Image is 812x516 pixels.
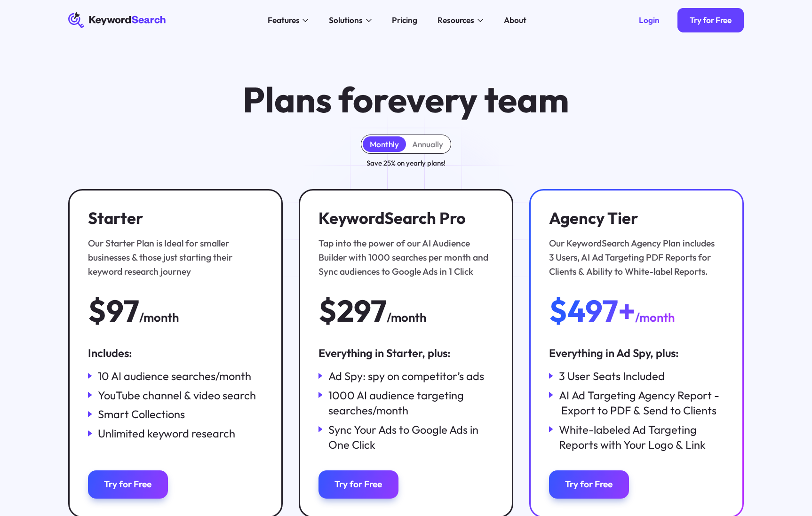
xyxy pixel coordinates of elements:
div: 1000 AI audience targeting searches/month [328,388,494,418]
div: 3 User Seats Included [559,368,665,383]
div: Login [639,15,660,25]
div: Save 25% on yearly plans! [366,158,446,169]
div: Solutions [329,14,363,26]
div: Resources [438,14,474,26]
a: Login [627,8,672,32]
div: Our KeywordSearch Agency Plan includes 3 Users, AI Ad Targeting PDF Reports for Clients & Ability... [549,236,719,279]
div: Tap into the power of our AI Audience Builder with 1000 searches per month and Sync audiences to ... [318,236,488,279]
a: Try for Free [549,470,629,499]
div: Everything in Ad Spy, plus: [549,345,724,360]
h1: Plans for [243,81,569,119]
div: Features [268,14,300,26]
a: Try for Free [318,470,398,499]
div: Smart Collections [98,406,185,421]
div: $97 [88,295,139,327]
div: Pricing [392,14,417,26]
a: About [498,12,533,28]
div: Try for Free [690,15,732,25]
div: /month [139,308,179,327]
div: Sync Your Ads to Google Ads in One Click [328,422,494,452]
a: Try for Free [88,470,168,499]
div: Our Starter Plan is Ideal for smaller businesses & those just starting their keyword research jou... [88,236,258,279]
div: Annually [412,139,443,149]
div: $297 [318,295,387,327]
div: 10 AI audience searches/month [98,368,251,383]
div: $497+ [549,295,635,327]
div: YouTube channel & video search [98,388,256,403]
div: Try for Free [334,478,382,490]
h3: Starter [88,209,258,228]
a: Pricing [386,12,424,28]
h3: KeywordSearch Pro [318,209,488,228]
span: every team [388,77,569,122]
div: /month [387,308,426,327]
div: Includes: [88,345,263,360]
div: Try for Free [104,478,151,490]
a: Try for Free [677,8,744,32]
div: Everything in Starter, plus: [318,345,494,360]
div: AI Ad Targeting Agency Report - Export to PDF & Send to Clients [559,388,724,418]
h3: Agency Tier [549,209,719,228]
div: White-labeled Ad Targeting Reports with Your Logo & Link [559,422,724,452]
div: Unlimited keyword research [98,426,235,441]
div: Try for Free [565,478,613,490]
div: /month [635,308,675,327]
div: Ad Spy: spy on competitor’s ads [328,368,484,383]
div: Monthly [370,139,399,149]
div: About [504,14,526,26]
